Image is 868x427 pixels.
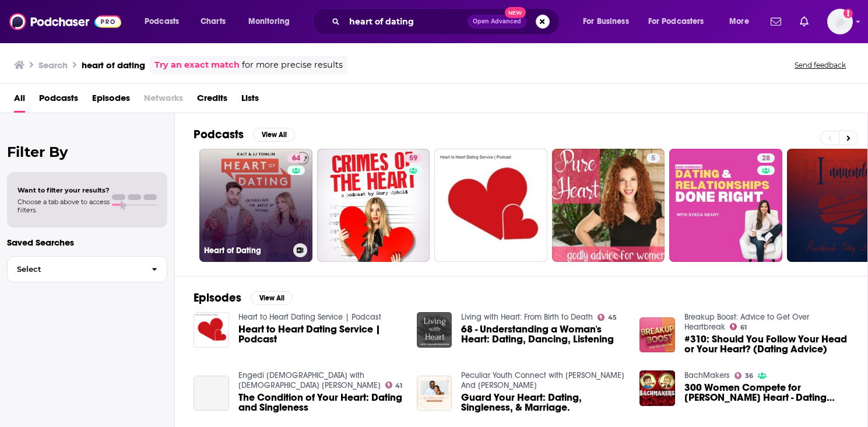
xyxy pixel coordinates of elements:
span: Charts [201,13,226,30]
img: 300 Women Compete for Austin’s Heart - Dating Show (Round 1) [639,370,675,406]
button: Send feedback [791,60,849,70]
span: New [505,7,526,18]
span: 300 Women Compete for [PERSON_NAME] Heart - Dating Show (Round 1) [684,383,849,402]
span: Podcasts [145,13,179,30]
a: 64Heart of Dating [199,149,312,262]
a: Credits [197,89,227,113]
a: Show notifications dropdown [795,12,813,32]
span: 45 [608,315,617,320]
span: More [729,13,749,30]
div: Search podcasts, credits, & more... [324,8,571,35]
a: 59 [317,149,430,262]
span: Open Advanced [473,19,521,24]
svg: Add a profile image [844,9,853,18]
span: Select [8,265,142,273]
span: Logged in as sschroeder [827,9,853,34]
a: 28 [669,149,782,262]
span: 61 [740,325,747,330]
a: Podcasts [39,89,78,113]
h3: Heart of Dating [204,246,289,256]
a: Heart to Heart Dating Service | Podcast [238,312,381,322]
img: Podchaser - Follow, Share and Rate Podcasts [9,10,121,33]
a: Guard Your Heart: Dating, Singleness, & Marriage. [461,393,625,412]
span: 41 [395,383,402,388]
button: View All [253,128,295,142]
p: Saved Searches [7,237,167,248]
a: EpisodesView All [194,290,293,305]
span: 36 [745,373,753,379]
button: open menu [240,12,305,31]
button: open menu [575,12,644,31]
a: 28 [757,153,775,163]
a: 68 - Understanding a Woman's Heart: Dating, Dancing, Listening [461,324,625,344]
span: 28 [762,153,770,164]
span: for more precise results [242,58,343,72]
span: For Business [583,13,629,30]
img: Heart to Heart Dating Service | Podcast [194,312,229,348]
a: 61 [730,323,747,330]
span: Choose a tab above to access filters. [17,198,110,214]
a: 5 [552,149,665,262]
a: 36 [735,372,753,379]
img: Guard Your Heart: Dating, Singleness, & Marriage. [417,376,452,411]
span: 64 [292,153,300,164]
a: 5 [646,153,660,163]
span: 5 [651,153,655,164]
a: 45 [598,314,617,321]
a: Lists [241,89,259,113]
a: 59 [405,153,422,163]
a: Living with Heart: From Birth to Death [461,312,593,322]
span: Networks [144,89,183,113]
a: BachMakers [684,370,730,380]
a: All [14,89,25,113]
img: #310: Should You Follow Your Head or Your Heart? (Dating Advice) [639,317,675,353]
input: Search podcasts, credits, & more... [345,12,468,31]
img: 68 - Understanding a Woman's Heart: Dating, Dancing, Listening [417,312,452,348]
button: open menu [136,12,194,31]
a: Heart to Heart Dating Service | Podcast [238,324,403,344]
span: Want to filter your results? [17,186,110,194]
button: View All [251,291,293,305]
a: PodcastsView All [194,127,295,142]
button: open menu [641,12,721,31]
span: For Podcasters [648,13,704,30]
button: Select [7,256,167,282]
span: 59 [409,153,417,164]
a: Episodes [92,89,130,113]
h2: Episodes [194,290,241,305]
a: The Condition of Your Heart: Dating and Singleness [194,376,229,411]
a: Peculiar Youth Connect with Tanuru And Daria Osah [461,370,624,390]
a: 300 Women Compete for Austin’s Heart - Dating Show (Round 1) [684,383,849,402]
a: The Condition of Your Heart: Dating and Singleness [238,393,403,412]
a: 64 [287,153,305,163]
button: Show profile menu [827,9,853,34]
h2: Filter By [7,143,167,160]
h3: heart of dating [82,60,145,71]
span: Monitoring [248,13,290,30]
a: #310: Should You Follow Your Head or Your Heart? (Dating Advice) [684,334,849,354]
a: Show notifications dropdown [766,12,786,32]
a: Breakup Boost: Advice to Get Over Heartbreak [684,312,809,332]
button: Open AdvancedNew [468,15,526,29]
a: Try an exact match [154,58,240,72]
h3: Search [38,60,68,71]
a: 41 [385,381,403,388]
a: Charts [193,12,233,31]
button: open menu [721,12,764,31]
